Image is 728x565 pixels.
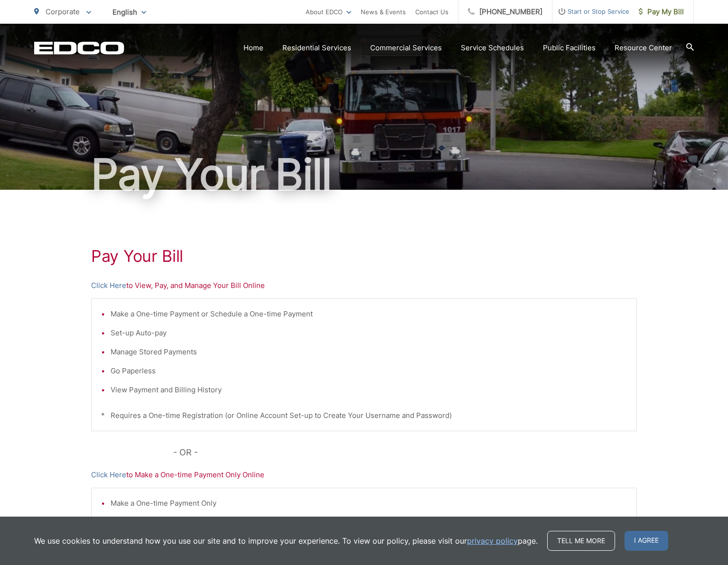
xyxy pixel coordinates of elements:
p: to View, Pay, and Manage Your Bill Online [91,280,637,291]
p: - OR - [173,445,637,460]
h1: Pay Your Bill [34,151,694,198]
a: Contact Us [415,6,448,18]
span: Corporate [46,7,80,16]
span: English [105,4,153,20]
span: I agree [625,531,668,551]
a: Public Facilities [543,42,596,54]
span: Pay My Bill [639,6,684,18]
a: About EDCO [306,6,351,18]
li: Make a One-time Payment Only [111,498,627,509]
a: Commercial Services [370,42,442,54]
p: * Requires a One-time Registration (or Online Account Set-up to Create Your Username and Password) [101,410,627,421]
li: View Payment and Billing History [111,384,627,396]
a: EDCD logo. Return to the homepage. [34,41,124,55]
a: Click Here [91,280,126,291]
li: Manage Stored Payments [111,346,627,358]
h1: Pay Your Bill [91,247,637,266]
a: Home [243,42,263,54]
a: Resource Center [615,42,672,54]
li: Make a One-time Payment or Schedule a One-time Payment [111,308,627,320]
a: Click Here [91,469,126,481]
li: Go Paperless [111,365,627,377]
a: News & Events [361,6,406,18]
p: We use cookies to understand how you use our site and to improve your experience. To view our pol... [34,535,538,546]
p: to Make a One-time Payment Only Online [91,469,637,481]
a: Service Schedules [461,42,524,54]
a: Residential Services [282,42,351,54]
li: Set-up Auto-pay [111,327,627,339]
a: Tell me more [547,531,615,551]
a: privacy policy [467,535,518,546]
